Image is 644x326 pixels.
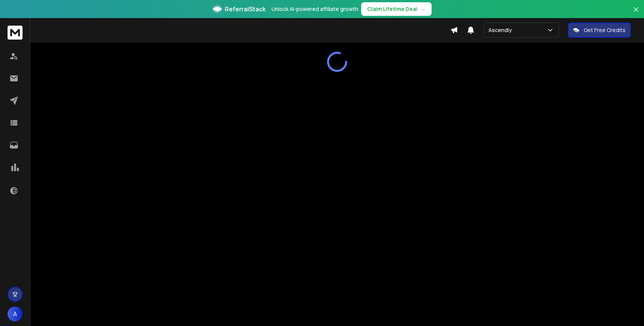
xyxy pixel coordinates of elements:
[8,306,23,321] button: A
[488,26,515,34] p: Ascendly
[225,5,266,14] span: ReferralStack
[568,23,631,38] button: Get Free Credits
[272,5,358,13] p: Unlock AI-powered affiliate growth
[631,5,641,23] button: Close banner
[420,5,426,13] span: →
[361,2,432,16] button: Claim Lifetime Deal→
[584,26,626,34] p: Get Free Credits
